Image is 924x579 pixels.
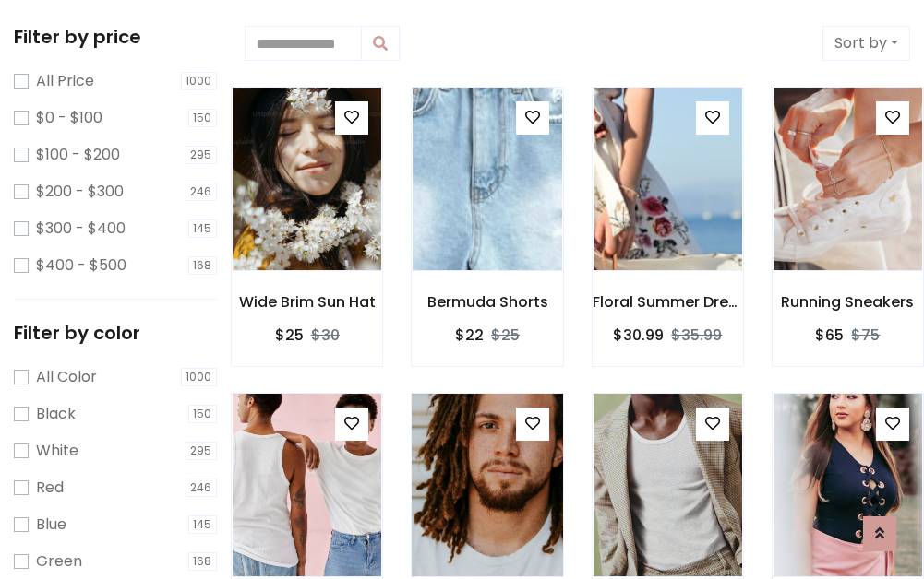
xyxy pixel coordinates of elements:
[613,326,664,344] h6: $30.99
[851,325,880,346] del: $75
[181,368,218,386] span: 1000
[186,146,218,164] span: 295
[36,440,78,462] label: White
[311,325,340,346] del: $30
[773,293,923,311] h6: Running Sneakers
[36,366,97,388] label: All Color
[36,514,66,536] label: Blue
[186,479,218,497] span: 246
[188,515,218,534] span: 145
[232,293,382,311] h6: Wide Brim Sun Hat
[455,326,484,344] h6: $22
[275,326,304,344] h6: $25
[188,405,218,423] span: 150
[36,218,126,240] label: $300 - $400
[491,325,520,346] del: $25
[188,256,218,275] span: 168
[412,293,562,311] h6: Bermuda Shorts
[36,107,102,129] label: $0 - $100
[36,477,64,499] label: Red
[36,144,120,166] label: $100 - $200
[36,403,76,425] label: Black
[815,326,844,344] h6: $65
[186,183,218,201] span: 246
[36,550,82,573] label: Green
[14,322,217,344] h5: Filter by color
[671,325,722,346] del: $35.99
[822,26,910,61] button: Sort by
[593,293,743,311] h6: Floral Summer Dress
[36,70,94,92] label: All Price
[188,219,218,238] span: 145
[186,442,218,460] span: 295
[188,109,218,127] span: 150
[36,254,126,277] label: $400 - $500
[188,552,218,571] span: 168
[14,26,217,48] h5: Filter by price
[181,72,218,90] span: 1000
[36,181,124,203] label: $200 - $300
